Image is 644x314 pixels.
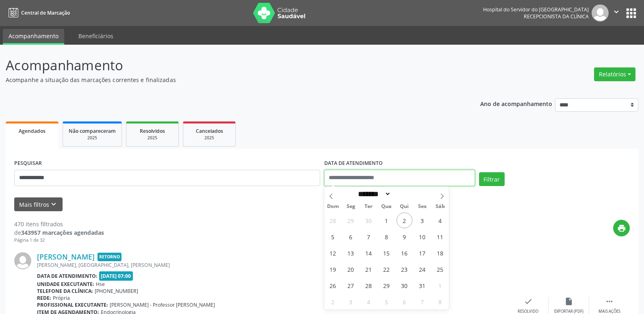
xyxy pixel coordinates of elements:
span: Outubro 3, 2025 [414,212,430,228]
label: PESQUISAR [14,157,42,170]
span: Hse [96,281,105,288]
span: Ter [360,204,377,209]
button: print [613,220,630,236]
span: Outubro 18, 2025 [432,245,448,261]
i: insert_drive_file [564,297,573,306]
p: Acompanhe a situação das marcações correntes e finalizadas [6,76,449,84]
span: [DATE] 07:00 [99,271,133,281]
button: Filtrar [479,172,505,186]
span: Outubro 6, 2025 [343,229,359,245]
strong: 343957 marcações agendadas [21,229,104,236]
span: Sáb [431,204,449,209]
span: Outubro 8, 2025 [379,229,395,245]
span: Novembro 8, 2025 [432,294,448,310]
a: Acompanhamento [3,29,64,45]
b: Data de atendimento: [37,273,98,279]
i:  [605,297,614,306]
span: Outubro 29, 2025 [379,277,395,293]
span: Outubro 2, 2025 [397,212,412,228]
span: Outubro 25, 2025 [432,261,448,277]
span: Setembro 28, 2025 [325,212,341,228]
div: Hospital do Servidor do [GEOGRAPHIC_DATA] [483,6,589,13]
span: Seg [342,204,360,209]
b: Profissional executante: [37,301,108,308]
span: Outubro 15, 2025 [379,245,395,261]
span: Outubro 22, 2025 [379,261,395,277]
span: Outubro 1, 2025 [379,212,395,228]
span: Outubro 16, 2025 [397,245,412,261]
img: img [14,252,31,269]
button: apps [624,6,638,20]
b: Telefone da clínica: [37,288,93,295]
span: Outubro 30, 2025 [397,277,412,293]
div: 2025 [189,135,230,141]
div: de [14,228,104,237]
span: Setembro 30, 2025 [361,212,377,228]
span: Outubro 28, 2025 [361,277,377,293]
span: Dom [324,204,342,209]
span: Outubro 7, 2025 [361,229,377,245]
span: Outubro 26, 2025 [325,277,341,293]
i: keyboard_arrow_down [49,200,58,209]
span: Outubro 5, 2025 [325,229,341,245]
span: Outubro 14, 2025 [361,245,377,261]
span: Outubro 21, 2025 [361,261,377,277]
span: Outubro 20, 2025 [343,261,359,277]
a: Beneficiários [73,29,119,43]
b: Unidade executante: [37,281,94,288]
p: Ano de acompanhamento [480,98,552,108]
button: Mais filtroskeyboard_arrow_down [14,197,63,212]
span: Qui [395,204,413,209]
i: check [524,297,533,306]
label: DATA DE ATENDIMENTO [324,157,383,170]
span: Novembro 5, 2025 [379,294,395,310]
span: Própria [53,295,70,301]
span: Novembro 4, 2025 [361,294,377,310]
a: [PERSON_NAME] [37,252,95,261]
button: Relatórios [594,67,635,81]
span: Setembro 29, 2025 [343,212,359,228]
span: Outubro 17, 2025 [414,245,430,261]
span: Outubro 19, 2025 [325,261,341,277]
span: Outubro 4, 2025 [432,212,448,228]
span: Novembro 3, 2025 [343,294,359,310]
i: print [617,224,626,233]
span: Agendados [19,128,46,134]
div: [PERSON_NAME], [GEOGRAPHIC_DATA], [PERSON_NAME] [37,262,508,269]
span: [PERSON_NAME] - Professor [PERSON_NAME] [110,301,215,308]
span: Central de Marcação [21,9,70,16]
img: img [592,4,609,22]
span: Sex [413,204,431,209]
p: Acompanhamento [6,55,449,76]
span: Cancelados [196,128,223,134]
span: Outubro 31, 2025 [414,277,430,293]
b: Rede: [37,295,51,301]
span: Recepcionista da clínica [524,13,589,20]
span: Novembro 6, 2025 [397,294,412,310]
span: Outubro 10, 2025 [414,229,430,245]
span: Qua [377,204,395,209]
div: Página 1 de 32 [14,237,104,244]
span: Retorno [98,253,121,261]
select: Month [356,190,391,198]
span: Outubro 27, 2025 [343,277,359,293]
span: Outubro 23, 2025 [397,261,412,277]
span: Novembro 7, 2025 [414,294,430,310]
input: Year [391,190,418,198]
span: Não compareceram [69,128,116,134]
span: Novembro 2, 2025 [325,294,341,310]
span: Resolvidos [140,128,165,134]
span: Novembro 1, 2025 [432,277,448,293]
span: Outubro 24, 2025 [414,261,430,277]
span: Outubro 9, 2025 [397,229,412,245]
i:  [612,7,621,16]
div: 470 itens filtrados [14,220,104,228]
span: Outubro 11, 2025 [432,229,448,245]
span: [PHONE_NUMBER] [95,288,138,295]
button:  [609,4,624,22]
div: 2025 [132,135,173,141]
span: Outubro 13, 2025 [343,245,359,261]
div: 2025 [69,135,116,141]
span: Outubro 12, 2025 [325,245,341,261]
a: Central de Marcação [6,6,70,19]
